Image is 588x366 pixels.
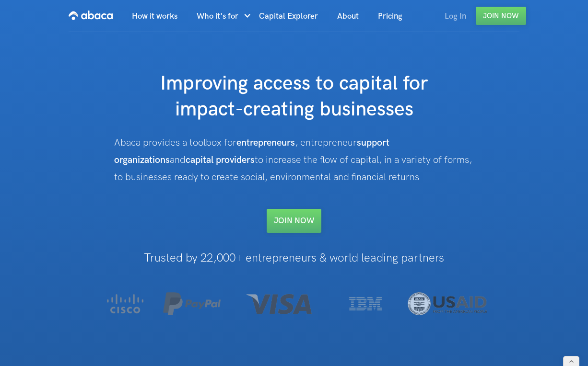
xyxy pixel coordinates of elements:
h1: Improving access to capital for impact-creating businesses [102,71,486,123]
img: Abaca logo [69,8,113,23]
strong: capital providers [186,154,255,166]
a: Join Now [476,7,526,25]
strong: entrepreneurs [236,137,295,149]
a: Join NOW [267,209,321,233]
div: Abaca provides a toolbox for , entrepreneur and to increase the flow of capital, in a variety of ... [114,134,474,186]
h1: Trusted by 22,000+ entrepreneurs & world leading partners [88,252,500,264]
